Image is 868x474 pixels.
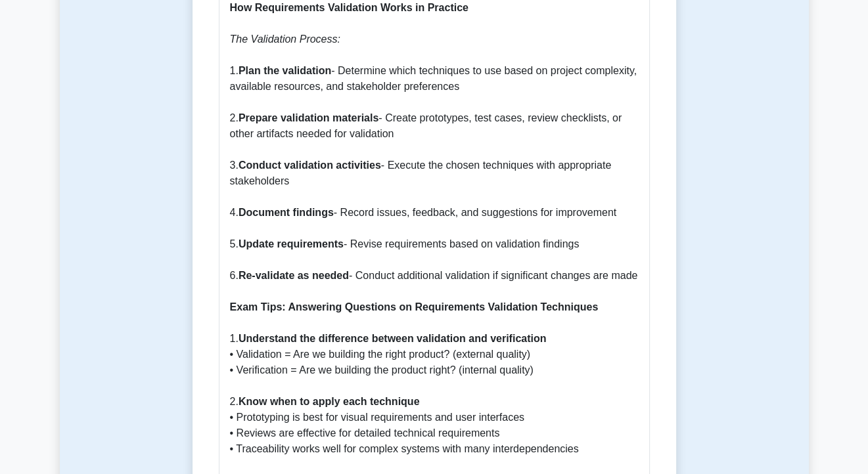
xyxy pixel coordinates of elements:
[239,160,381,171] b: Conduct validation activities
[239,396,420,407] b: Know when to apply each technique
[230,33,340,45] i: The Validation Process:
[239,238,344,249] b: Update requirements
[239,270,349,281] b: Re-validate as needed
[239,207,334,218] b: Document findings
[239,333,547,344] b: Understand the difference between validation and verification
[239,112,378,123] b: Prepare validation materials
[239,65,331,76] b: Plan the validation
[230,301,599,312] b: Exam Tips: Answering Questions on Requirements Validation Techniques
[230,2,468,13] b: How Requirements Validation Works in Practice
